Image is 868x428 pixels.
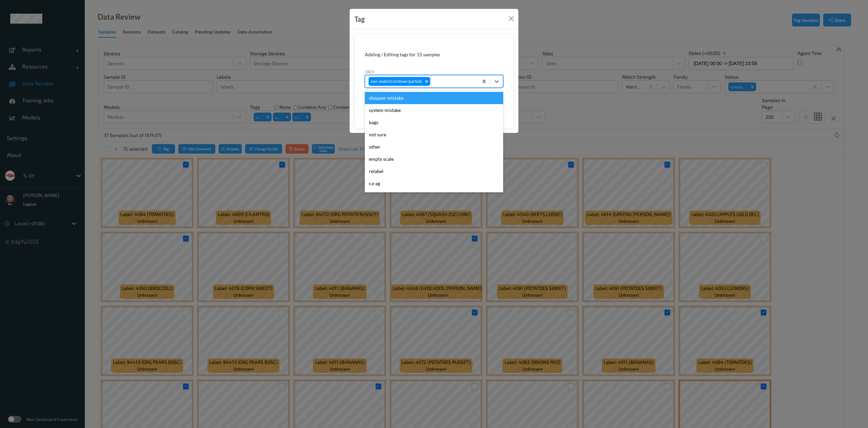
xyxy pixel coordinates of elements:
div: other [365,141,503,153]
div: fp-ig [365,190,503,202]
div: empty scale [365,153,503,165]
div: not sure [365,129,503,141]
button: Close [507,14,516,23]
div: Tag [354,14,365,24]
div: shopper mistake [365,92,503,104]
div: non-matchContinue (partial) [369,77,423,86]
div: Adding / Editing tags for 15 samples [365,51,503,58]
div: ca-ag [365,177,503,190]
div: bags [365,116,503,129]
div: Remove non-matchContinue (partial) [423,77,430,86]
label: Tags [365,69,374,75]
div: relabel [365,165,503,177]
div: system mistake [365,104,503,116]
